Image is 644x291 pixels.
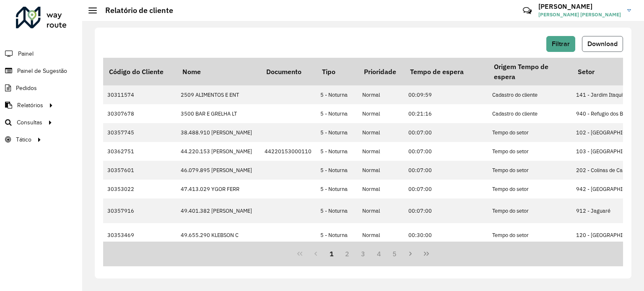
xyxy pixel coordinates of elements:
td: Normal [358,85,404,104]
td: 5 - Noturna [316,223,358,247]
td: Normal [358,198,404,223]
th: Código do Cliente [103,58,177,85]
td: 5 - Noturna [316,161,358,180]
td: 49.401.382 [PERSON_NAME] [177,198,260,223]
td: 00:30:00 [404,223,488,247]
th: Documento [260,58,316,85]
td: 30357745 [103,123,177,142]
button: 3 [355,246,371,262]
span: [PERSON_NAME] [PERSON_NAME] [538,11,621,18]
td: Cadastro do cliente [488,85,572,104]
td: Tempo do setor [488,198,572,223]
td: Tempo do setor [488,180,572,198]
td: Tempo do setor [488,142,572,161]
td: Tempo do setor [488,161,572,180]
span: Filtrar [552,40,570,47]
button: Last Page [418,246,434,262]
td: 00:07:00 [404,123,488,142]
button: 4 [371,246,387,262]
td: 00:21:16 [404,104,488,123]
td: Cadastro do cliente [488,104,572,123]
td: 30307678 [103,104,177,123]
td: 00:07:00 [404,198,488,223]
td: 3500 BAR E GRELHA LT [177,104,260,123]
td: Normal [358,180,404,198]
td: Normal [358,104,404,123]
th: Origem Tempo de espera [488,58,572,85]
td: 00:07:00 [404,142,488,161]
td: 00:09:59 [404,85,488,104]
button: 5 [387,246,403,262]
span: Relatórios [17,101,43,110]
span: Pedidos [16,84,37,93]
td: Normal [358,161,404,180]
td: 44.220.153 [PERSON_NAME] [177,142,260,161]
td: 38.488.910 [PERSON_NAME] [177,123,260,142]
td: Normal [358,223,404,247]
span: Download [587,40,618,47]
th: Tempo de espera [404,58,488,85]
th: Prioridade [358,58,404,85]
span: Painel [18,49,34,58]
button: Filtrar [546,36,575,52]
td: 00:07:00 [404,161,488,180]
button: Next Page [402,246,418,262]
button: Download [582,36,623,52]
a: Contato Rápido [518,2,536,20]
td: 30362751 [103,142,177,161]
td: Tempo do setor [488,223,572,247]
td: 30311574 [103,85,177,104]
td: 44220153000110 [260,142,316,161]
button: 2 [339,246,355,262]
th: Nome [177,58,260,85]
th: Tipo [316,58,358,85]
td: 5 - Noturna [316,142,358,161]
td: 49.655.290 KLEBSON C [177,223,260,247]
td: 00:07:00 [404,180,488,198]
td: 30353469 [103,223,177,247]
td: Normal [358,123,404,142]
td: 5 - Noturna [316,123,358,142]
span: Painel de Sugestão [17,67,67,75]
td: 2509 ALIMENTOS E ENT [177,85,260,104]
button: 1 [324,246,340,262]
td: 30353022 [103,180,177,198]
td: 5 - Noturna [316,85,358,104]
h2: Relatório de cliente [97,6,173,15]
span: Consultas [17,118,42,127]
h3: [PERSON_NAME] [538,3,621,10]
td: Normal [358,142,404,161]
td: Tempo do setor [488,123,572,142]
td: 46.079.895 [PERSON_NAME] [177,161,260,180]
td: 30357916 [103,198,177,223]
td: 5 - Noturna [316,104,358,123]
td: 5 - Noturna [316,198,358,223]
span: Tático [16,135,31,144]
td: 30357601 [103,161,177,180]
td: 47.413.029 YGOR FERR [177,180,260,198]
td: 5 - Noturna [316,180,358,198]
